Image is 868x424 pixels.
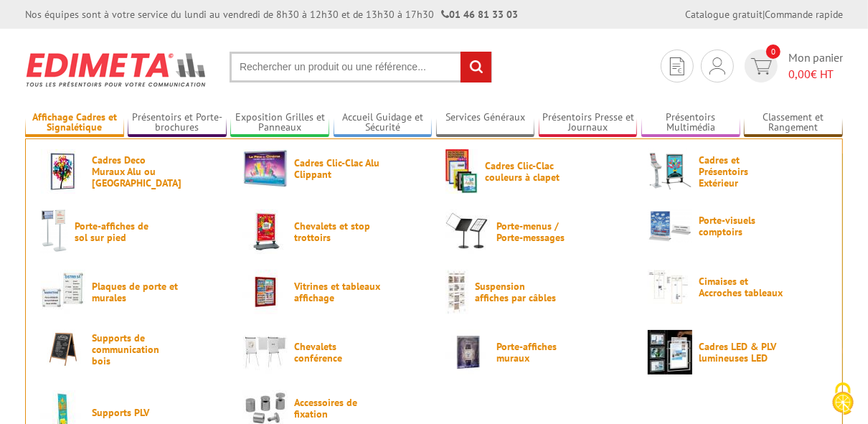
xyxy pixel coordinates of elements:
div: Nos équipes sont à votre service du lundi au vendredi de 8h30 à 12h30 et de 13h30 à 17h30 [25,7,518,22]
a: Porte-affiches de sol sur pied [41,209,220,254]
a: Cadres LED & PLV lumineuses LED [648,330,827,374]
a: Porte-visuels comptoirs [648,209,827,242]
img: Cadres LED & PLV lumineuses LED [648,330,692,374]
a: Accueil Guidage et Sécurité [334,111,433,135]
span: Porte-menus / Porte-messages [496,220,582,243]
a: Exposition Grilles et Panneaux [230,111,329,135]
a: Présentoirs et Porte-brochures [128,111,227,135]
img: Plaques de porte et murales [41,270,85,314]
span: Supports de communication bois [92,332,178,367]
input: rechercher [461,52,491,83]
a: Affichage Cadres et Signalétique [25,111,124,135]
img: Suspension affiches par câbles [445,270,468,314]
img: Porte-menus / Porte-messages [445,209,490,254]
span: Cadres LED & PLV lumineuses LED [699,341,785,364]
a: Vitrines et tableaux affichage [243,270,423,314]
a: Catalogue gratuit [685,8,763,21]
span: 0 [766,44,780,59]
img: Cadres Clic-Clac Alu Clippant [243,149,288,187]
span: Chevalets conférence [294,341,380,364]
strong: 01 46 81 33 03 [441,8,518,21]
span: Supports PLV [92,407,178,418]
span: Cadres Clic-Clac couleurs à clapet [485,160,571,183]
button: Cookies (fenêtre modale) [818,375,868,424]
span: Accessoires de fixation [294,397,380,420]
a: Cadres Clic-Clac couleurs à clapet [445,149,625,194]
img: Cadres et Présentoirs Extérieur [648,149,692,194]
img: Porte-visuels comptoirs [648,209,692,242]
a: devis rapide 0 Mon panier 0,00€ HT [741,50,843,83]
a: Chevalets et stop trottoirs [243,209,423,254]
div: | [685,7,843,22]
span: 0,00 [788,67,811,81]
a: Cadres et Présentoirs Extérieur [648,149,827,194]
a: Présentoirs Multimédia [641,111,740,135]
a: Suspension affiches par câbles [445,270,625,314]
img: Présentoir, panneau, stand - Edimeta - PLV, affichage, mobilier bureau, entreprise [25,43,208,96]
span: Porte-affiches muraux [496,341,582,364]
a: Supports de communication bois [41,330,220,368]
img: Porte-affiches muraux [445,330,490,374]
span: Cimaises et Accroches tableaux [699,275,785,298]
a: Classement et Rangement [744,111,843,135]
img: devis rapide [709,57,725,75]
span: Cadres Clic-Clac Alu Clippant [294,157,380,180]
span: Cadres Deco Muraux Alu ou [GEOGRAPHIC_DATA] [92,154,178,189]
img: Cadres Deco Muraux Alu ou Bois [41,149,85,194]
span: Suspension affiches par câbles [475,281,561,303]
span: Cadres et Présentoirs Extérieur [699,154,785,189]
span: Vitrines et tableaux affichage [294,281,380,303]
span: € HT [788,66,843,83]
img: Cadres Clic-Clac couleurs à clapet [445,149,478,194]
img: Chevalets et stop trottoirs [243,209,288,254]
a: Porte-menus / Porte-messages [445,209,625,254]
img: Cimaises et Accroches tableaux [648,270,692,304]
a: Cimaises et Accroches tableaux [648,270,827,304]
a: Porte-affiches muraux [445,330,625,374]
span: Mon panier [788,50,843,83]
span: Plaques de porte et murales [92,281,178,303]
span: Porte-visuels comptoirs [699,215,785,237]
span: Chevalets et stop trottoirs [294,220,380,243]
img: Cookies (fenêtre modale) [825,381,861,417]
img: devis rapide [751,58,772,75]
a: Cadres Clic-Clac Alu Clippant [243,149,423,187]
a: Commande rapide [765,8,843,21]
img: Chevalets conférence [243,330,288,374]
input: Rechercher un produit ou une référence... [230,52,492,83]
a: Services Généraux [436,111,535,135]
a: Présentoirs Presse et Journaux [539,111,638,135]
span: Porte-affiches de sol sur pied [75,220,161,243]
a: Plaques de porte et murales [41,270,220,314]
a: Chevalets conférence [243,330,423,374]
img: Supports de communication bois [41,330,85,368]
img: devis rapide [670,57,684,75]
img: Vitrines et tableaux affichage [243,270,288,314]
a: Cadres Deco Muraux Alu ou [GEOGRAPHIC_DATA] [41,149,220,194]
img: Porte-affiches de sol sur pied [41,209,68,254]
